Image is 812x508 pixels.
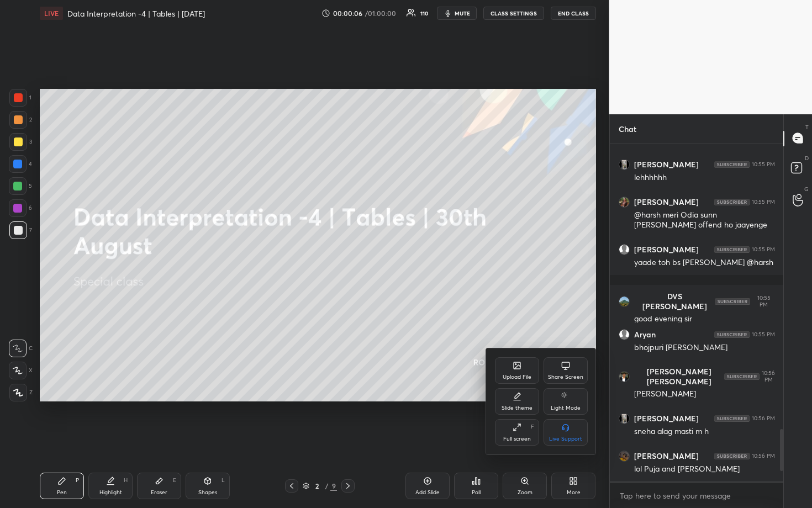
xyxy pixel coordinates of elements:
[549,436,582,442] div: Live Support
[551,405,581,411] div: Light Mode
[531,424,534,430] div: F
[502,405,532,411] div: Slide theme
[503,374,531,380] div: Upload File
[548,374,583,380] div: Share Screen
[503,436,531,442] div: Full screen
